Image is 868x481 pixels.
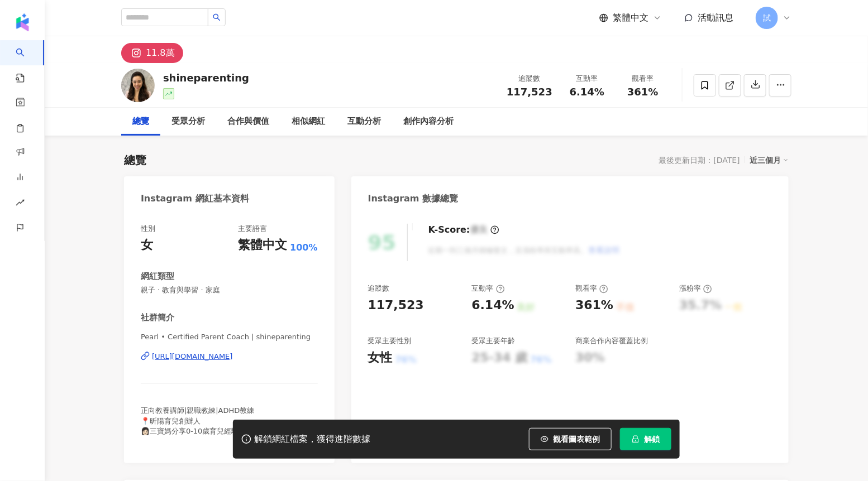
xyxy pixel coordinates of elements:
div: 創作內容分析 [403,115,454,128]
div: Instagram 數據總覽 [368,193,459,205]
span: 解鎖 [644,435,660,444]
div: shineparenting [163,71,249,85]
span: rise [16,191,25,217]
div: 性別 [141,224,155,234]
span: search [213,13,221,21]
div: 互動率 [566,73,608,84]
span: 繁體中文 [613,12,648,24]
span: lock [632,435,640,443]
div: 主要語言 [238,224,267,234]
div: [URL][DOMAIN_NAME] [152,352,233,362]
img: KOL Avatar [121,69,155,102]
div: 解鎖網紅檔案，獲得進階數據 [254,434,370,445]
span: 6.14% [570,86,604,98]
button: 觀看圖表範例 [529,428,612,450]
div: 相似網紅 [292,115,325,128]
div: 近三個月 [750,153,789,167]
div: 女 [141,237,153,254]
img: logo icon [13,13,31,31]
div: 互動率 [471,283,504,294]
span: 活動訊息 [698,12,733,23]
span: Pearl • Certified Parent Coach | shineparenting [141,332,318,342]
button: 解鎖 [620,428,671,450]
div: 最後更新日期：[DATE] [659,156,740,165]
div: 6.14% [471,297,514,314]
div: 合作與價值 [227,115,269,128]
div: 受眾主要性別 [368,336,412,346]
div: 追蹤數 [368,283,390,294]
div: 總覽 [132,115,149,128]
div: K-Score : [428,224,499,236]
span: 親子 · 教育與學習 · 家庭 [141,285,318,295]
span: 試 [763,12,771,24]
div: 女性 [368,349,393,367]
div: 社群簡介 [141,312,174,324]
div: 受眾分析 [171,115,205,128]
div: 商業合作內容覆蓋比例 [575,336,648,346]
button: 11.8萬 [121,43,183,63]
div: 漲粉率 [679,283,712,294]
div: 網紅類型 [141,271,174,282]
div: 361% [575,297,613,314]
div: Instagram 網紅基本資料 [141,193,249,205]
div: 繁體中文 [238,237,287,254]
a: search [16,40,38,84]
div: 互動分析 [347,115,381,128]
div: 觀看率 [575,283,608,294]
div: 受眾主要年齡 [471,336,515,346]
span: 361% [627,86,659,98]
span: 100% [290,242,317,254]
div: 總覽 [124,152,146,168]
div: 11.8萬 [146,45,175,61]
div: 觀看率 [622,73,664,84]
span: 觀看圖表範例 [553,435,600,444]
div: 117,523 [368,297,424,314]
span: 正向教養講師|親職教練|ADHD教練 📍昕陽育兒創辦人 👩🏻三寶媽分享0-10歲育兒經驗 🔗學習正向教養尊重式育兒 👇👇👇 💬合作/講座邀約LINE @shineparenting [141,406,276,455]
a: [URL][DOMAIN_NAME] [141,352,318,362]
div: 追蹤數 [507,73,552,84]
span: 117,523 [507,86,552,98]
